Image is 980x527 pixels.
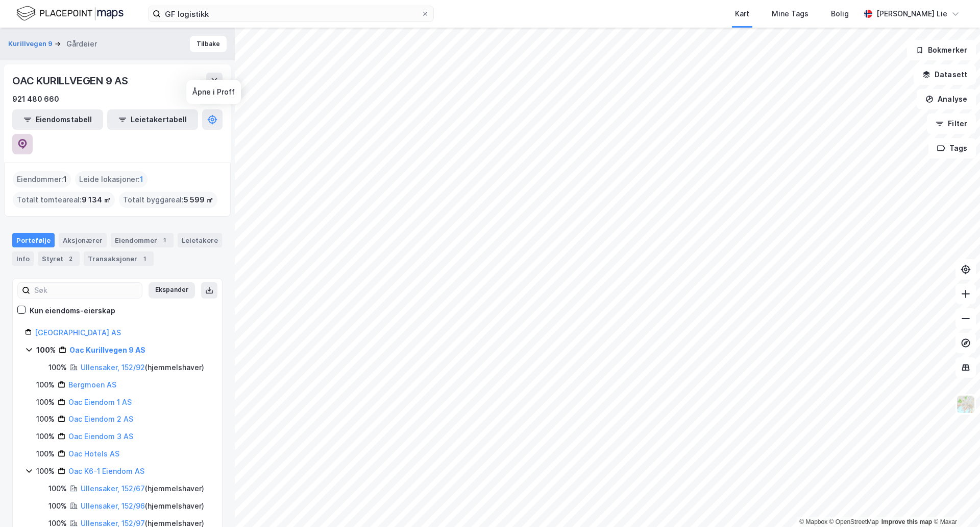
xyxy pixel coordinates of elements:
input: Søk på adresse, matrikkel, gårdeiere, leietakere eller personer [161,6,421,21]
a: OpenStreetMap [829,518,879,525]
a: Oac Eiendom 1 AS [68,398,132,406]
div: Kontrollprogram for chat [929,478,980,527]
div: Gårdeier [66,38,97,50]
button: Filter [927,113,976,134]
a: Improve this map [881,518,932,525]
div: Leide lokasjoner : [75,171,148,188]
iframe: Chat Widget [929,478,980,527]
a: Ullensaker, 152/92 [81,363,145,372]
button: Tilbake [190,36,227,52]
a: Oac K6-1 Eiendom AS [68,467,144,475]
div: 921 480 660 [12,93,59,105]
div: 2 [65,254,76,264]
div: Eiendommer : [13,171,71,188]
div: Styret [38,251,80,266]
div: 100% [36,379,55,391]
a: Oac Hotels AS [68,449,119,458]
a: Ullensaker, 152/96 [81,501,145,510]
a: Mapbox [799,518,827,525]
div: 100% [48,500,67,512]
div: Leietakere [178,233,222,247]
div: Kun eiendoms-eierskap [30,305,115,317]
button: Tags [928,138,976,158]
div: 100% [36,396,55,408]
div: 100% [36,344,56,356]
a: Bergmoen AS [68,380,116,389]
div: Transaksjoner [84,251,154,266]
div: Totalt tomteareal : [13,192,115,208]
div: OAC KURILLVEGEN 9 AS [12,73,130,89]
div: ( hjemmelshaver ) [81,500,204,512]
span: 1 [140,173,143,186]
a: Oac Eiendom 3 AS [68,432,133,441]
span: 1 [63,173,67,186]
button: Ekspander [149,282,195,299]
img: Z [956,395,975,414]
div: [PERSON_NAME] Lie [876,8,947,20]
div: 100% [36,430,55,443]
div: Portefølje [12,233,55,247]
a: Ullensaker, 152/67 [81,484,145,493]
div: Bolig [831,8,849,20]
button: Bokmerker [907,40,976,60]
button: Analyse [917,89,976,109]
div: Mine Tags [772,8,808,20]
img: logo.f888ab2527a4732fd821a326f86c7f29.svg [16,5,124,22]
div: Totalt byggareal : [119,192,217,208]
input: Søk [30,283,142,298]
div: 100% [48,483,67,495]
div: Info [12,251,34,266]
button: Datasett [914,64,976,85]
div: 1 [159,235,169,245]
a: Oac Eiendom 2 AS [68,415,133,423]
button: Eiendomstabell [12,109,103,130]
div: 100% [36,448,55,460]
div: ( hjemmelshaver ) [81,361,204,374]
div: Eiendommer [111,233,174,247]
div: ( hjemmelshaver ) [81,483,204,495]
div: Kart [735,8,749,20]
div: 100% [48,361,67,374]
span: 9 134 ㎡ [82,194,111,206]
button: Leietakertabell [107,109,198,130]
div: 100% [36,413,55,425]
button: Kurillvegen 9 [8,39,55,49]
a: Oac Kurillvegen 9 AS [69,346,145,354]
div: 1 [139,254,150,264]
span: 5 599 ㎡ [184,194,213,206]
div: 100% [36,465,55,477]
a: [GEOGRAPHIC_DATA] AS [35,328,121,337]
div: Aksjonærer [59,233,107,247]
